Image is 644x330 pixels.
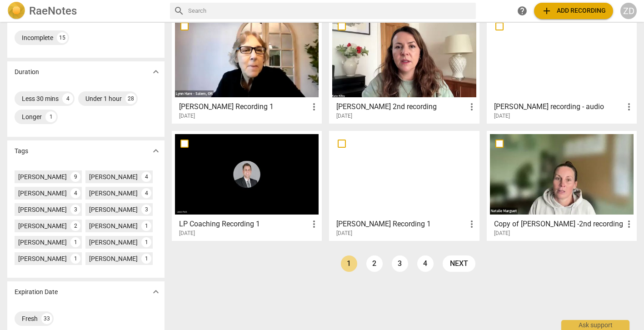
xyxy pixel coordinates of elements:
[89,221,138,230] div: [PERSON_NAME]
[141,254,151,264] div: 1
[494,230,510,237] span: [DATE]
[18,172,67,181] div: [PERSON_NAME]
[466,219,477,230] span: more_vert
[70,205,80,215] div: 3
[620,3,637,19] button: ZD
[336,112,352,120] span: [DATE]
[125,93,136,104] div: 28
[70,221,80,231] div: 2
[89,205,138,214] div: [PERSON_NAME]
[336,230,352,237] span: [DATE]
[541,5,606,16] span: Add recording
[15,146,28,156] p: Tags
[392,255,408,272] a: Page 3
[141,205,151,215] div: 3
[18,238,67,247] div: [PERSON_NAME]
[174,5,185,16] span: search
[149,285,163,299] button: Show more
[141,237,151,247] div: 1
[517,5,528,16] span: help
[15,287,58,297] p: Expiration Date
[332,134,476,237] a: [PERSON_NAME] Recording 1[DATE]
[41,313,52,324] div: 33
[309,219,320,230] span: more_vert
[149,65,163,79] button: Show more
[141,172,151,182] div: 4
[18,221,67,230] div: [PERSON_NAME]
[141,188,151,198] div: 4
[18,205,67,214] div: [PERSON_NAME]
[443,255,475,272] a: next
[534,3,613,19] button: Upload
[188,4,472,18] input: Search
[18,254,67,263] div: [PERSON_NAME]
[366,255,383,272] a: Page 2
[341,255,357,272] a: Page 1 is your current page
[89,172,138,181] div: [PERSON_NAME]
[85,94,122,103] div: Under 1 hour
[541,5,552,16] span: add
[149,144,163,158] button: Show more
[332,17,476,120] a: [PERSON_NAME] 2nd recording[DATE]
[18,189,67,198] div: [PERSON_NAME]
[7,2,25,20] img: Logo
[89,254,138,263] div: [PERSON_NAME]
[494,219,624,230] h3: Copy of Natalie Marguet -2nd recording
[150,286,161,297] span: expand_more
[150,145,161,156] span: expand_more
[89,189,138,198] div: [PERSON_NAME]
[624,101,634,112] span: more_vert
[179,112,195,120] span: [DATE]
[89,238,138,247] div: [PERSON_NAME]
[417,255,434,272] a: Page 4
[309,101,320,112] span: more_vert
[22,112,42,121] div: Longer
[175,17,319,120] a: [PERSON_NAME] Recording 1[DATE]
[175,134,319,237] a: LP Coaching Recording 1[DATE]
[7,2,163,20] a: LogoRaeNotes
[179,101,309,112] h3: Rachel Kochany Recording 1
[336,219,466,230] h3: Anna Christiansen Recording 1
[179,219,309,230] h3: LP Coaching Recording 1
[22,33,53,42] div: Incomplete
[22,314,38,323] div: Fresh
[494,101,624,112] h3: Liz Price recording - audio
[179,230,195,237] span: [DATE]
[22,94,59,103] div: Less 30 mins
[624,219,634,230] span: more_vert
[70,188,80,198] div: 4
[141,221,151,231] div: 1
[70,237,80,247] div: 1
[490,134,634,237] a: Copy of [PERSON_NAME] -2nd recording[DATE]
[561,320,629,330] div: Ask support
[514,3,530,19] a: Help
[70,172,80,182] div: 9
[29,5,77,17] h2: RaeNotes
[336,101,466,112] h3: Liz Price 2nd recording
[70,254,80,264] div: 1
[490,17,634,120] a: [PERSON_NAME] recording - audio[DATE]
[57,32,68,43] div: 15
[45,111,56,122] div: 1
[494,112,510,120] span: [DATE]
[150,66,161,77] span: expand_more
[466,101,477,112] span: more_vert
[62,93,73,104] div: 4
[15,67,39,77] p: Duration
